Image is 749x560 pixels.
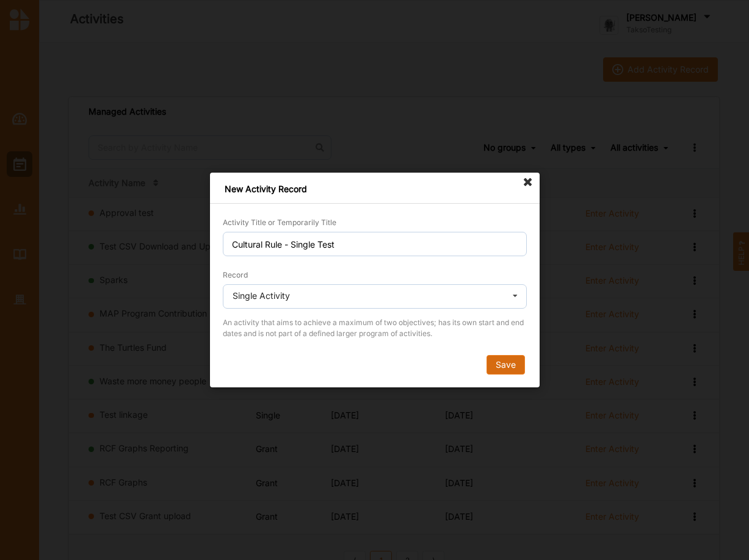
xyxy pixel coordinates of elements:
div: New Activity Record [210,173,540,204]
label: Record [223,270,248,280]
input: Title [223,232,527,256]
div: Single Activity [233,292,290,300]
button: Save [486,355,524,375]
div: An activity that aims to achieve a maximum of two objectives; has its own start and end dates and... [223,317,527,339]
label: Activity Title or Temporarily Title [223,218,336,228]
